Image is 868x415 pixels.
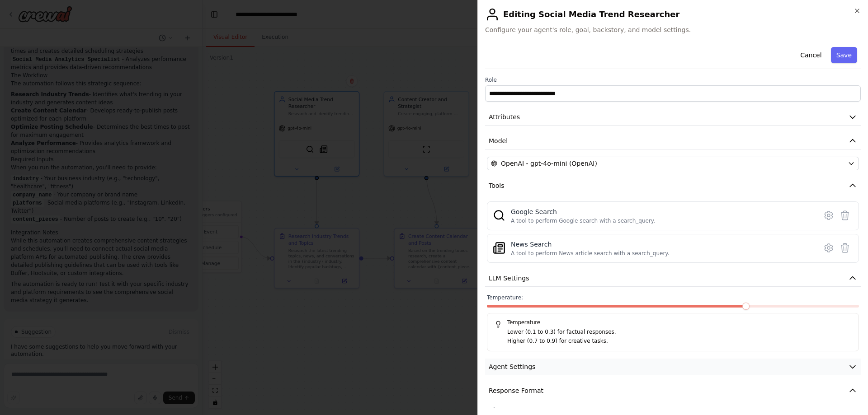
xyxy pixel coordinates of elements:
[495,319,851,326] h5: Temperature
[507,328,851,337] p: Lower (0.1 to 0.3) for factual responses.
[501,159,597,168] span: OpenAI - gpt-4o-mini (OpenAI)
[489,386,543,395] span: Response Format
[821,240,837,256] button: Configure tool
[795,47,827,63] button: Cancel
[821,207,837,224] button: Configure tool
[511,217,655,224] div: A tool to perform Google search with a search_query.
[489,136,508,145] span: Model
[485,76,861,84] label: Role
[485,133,861,149] button: Model
[485,270,861,287] button: LLM Settings
[485,177,861,194] button: Tools
[485,25,861,34] span: Configure your agent's role, goal, backstory, and model settings.
[487,294,523,301] span: Temperature:
[487,157,859,170] button: OpenAI - gpt-4o-mini (OpenAI)
[489,362,535,371] span: Agent Settings
[837,240,853,256] button: Delete tool
[493,242,505,254] img: SerplyNewsSearchTool
[511,207,655,216] div: Google Search
[485,359,861,375] button: Agent Settings
[485,382,861,399] button: Response Format
[489,181,505,190] span: Tools
[837,207,853,224] button: Delete tool
[489,112,520,121] span: Attributes
[489,274,529,283] span: LLM Settings
[831,47,857,63] button: Save
[507,337,851,346] p: Higher (0.7 to 0.9) for creative tasks.
[511,250,670,257] div: A tool to perform News article search with a search_query.
[485,109,861,126] button: Attributes
[511,240,670,249] div: News Search
[487,406,859,414] label: Schema
[485,7,861,22] h2: Editing Social Media Trend Researcher
[493,209,505,222] img: SerplyWebSearchTool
